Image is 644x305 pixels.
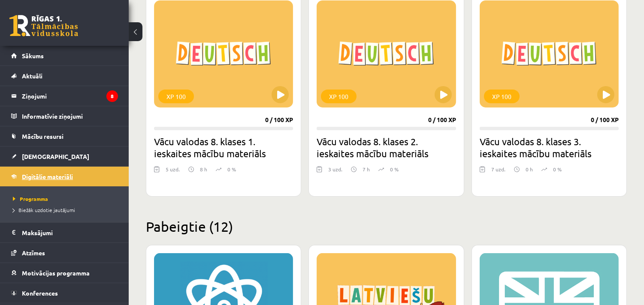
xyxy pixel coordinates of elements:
legend: Ziņojumi [22,86,118,106]
p: 0 h [526,165,533,173]
h2: Vācu valodas 8. klases 3. ieskaites mācību materiāls [480,135,619,159]
h2: Vācu valodas 8. klases 2. ieskaites mācību materiāls [317,135,456,159]
span: Aktuāli [22,72,42,80]
a: Informatīvie ziņojumi [11,106,118,126]
a: Aktuāli [11,66,118,86]
legend: Maksājumi [22,223,118,242]
span: Programma [13,195,48,202]
a: Ziņojumi8 [11,86,118,106]
p: 0 % [390,165,399,173]
div: XP 100 [321,90,357,103]
p: 0 % [553,165,562,173]
a: Biežāk uzdotie jautājumi [13,206,120,214]
div: XP 100 [484,90,520,103]
a: Rīgas 1. Tālmācības vidusskola [9,15,78,36]
a: Motivācijas programma [11,263,118,283]
span: Digitālie materiāli [22,173,73,180]
div: 3 uzd. [328,165,342,178]
span: Sākums [22,52,44,60]
a: Mācību resursi [11,126,118,146]
p: 7 h [363,165,370,173]
a: Sākums [11,46,118,66]
span: Konferences [22,289,58,297]
h2: Pabeigtie (12) [146,218,627,235]
h2: Vācu valodas 8. klases 1. ieskaites mācību materiāls [154,135,293,159]
i: 8 [106,90,118,102]
a: Programma [13,195,120,203]
a: [DEMOGRAPHIC_DATA] [11,147,118,166]
div: 5 uzd. [166,165,180,178]
span: Atzīmes [22,249,45,257]
span: Motivācijas programma [22,269,90,277]
div: 7 uzd. [491,165,505,178]
span: Mācību resursi [22,132,63,140]
a: Digitālie materiāli [11,167,118,186]
a: Konferences [11,283,118,303]
a: Maksājumi [11,223,118,242]
span: [DEMOGRAPHIC_DATA] [22,152,89,160]
p: 8 h [200,165,207,173]
div: XP 100 [158,90,194,103]
span: Biežāk uzdotie jautājumi [13,206,75,213]
p: 0 % [227,165,236,173]
legend: Informatīvie ziņojumi [22,106,118,126]
a: Atzīmes [11,243,118,263]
